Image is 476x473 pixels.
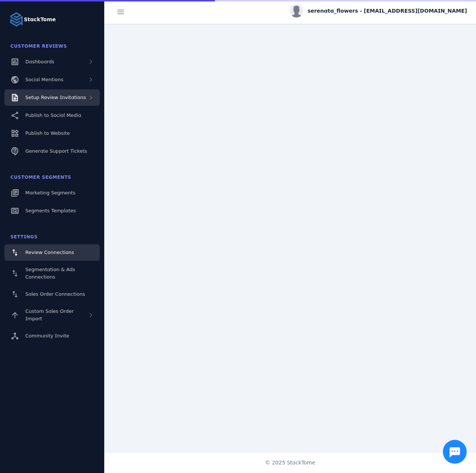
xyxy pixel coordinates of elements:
[25,130,70,136] span: Publish to Website
[4,328,100,344] a: Community Invite
[265,459,315,467] span: © 2025 StackTome
[25,308,74,321] span: Custom Sales Order Import
[10,175,71,180] span: Customer Segments
[10,234,38,239] span: Settings
[4,244,100,261] a: Review Connections
[4,107,100,124] a: Publish to Social Media
[25,95,86,100] span: Setup Review Invitations
[25,148,87,154] span: Generate Support Tickets
[24,16,56,23] strong: StackTome
[25,77,63,82] span: Social Mentions
[290,4,467,18] button: serenata_flowers - [EMAIL_ADDRESS][DOMAIN_NAME]
[25,333,69,339] span: Community Invite
[25,59,54,64] span: Dashboards
[4,203,100,219] a: Segments Templates
[4,262,100,285] a: Segmentation & Ads Connections
[9,12,24,27] img: Logo image
[4,125,100,142] a: Publish to Website
[25,190,75,196] span: Marketing Segments
[25,208,76,213] span: Segments Templates
[4,143,100,159] a: Generate Support Tickets
[4,286,100,302] a: Sales Order Connections
[10,44,67,49] span: Customer Reviews
[25,291,85,297] span: Sales Order Connections
[4,185,100,201] a: Marketing Segments
[25,267,75,280] span: Segmentation & Ads Connections
[25,112,81,118] span: Publish to Social Media
[290,4,303,18] img: profile.jpg
[308,7,467,15] span: serenata_flowers - [EMAIL_ADDRESS][DOMAIN_NAME]
[25,250,74,255] span: Review Connections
